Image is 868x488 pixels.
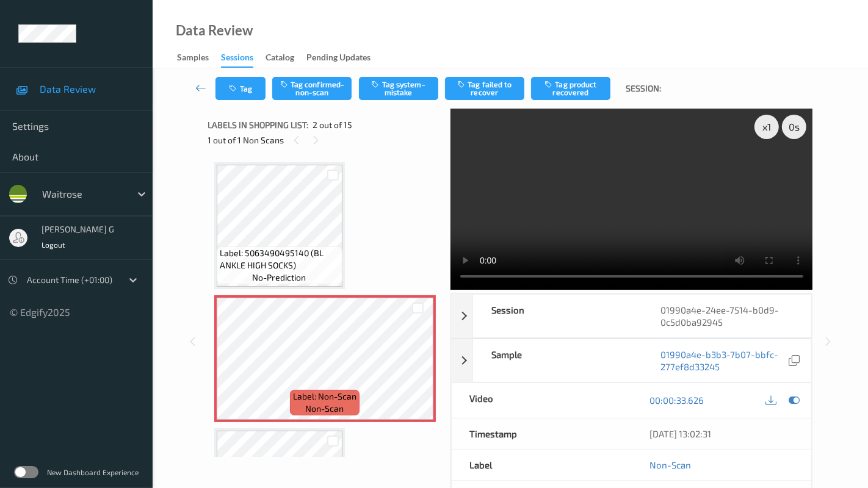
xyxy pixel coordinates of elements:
div: 01990a4e-24ee-7514-b0d9-0c5d0ba92945 [642,295,811,337]
a: Catalog [266,49,306,66]
a: Samples [177,49,221,66]
div: [DATE] 13:02:31 [649,428,793,440]
a: 00:00:33.626 [649,394,704,406]
span: Label: 5063490495140 (BL ANKLE HIGH SOCKS) [220,247,339,271]
a: Non-Scan [649,459,691,471]
div: Catalog [266,51,294,66]
a: Pending Updates [306,49,383,66]
div: Label [452,450,632,480]
span: Labels in shopping list: [208,119,309,131]
div: Timestamp [452,418,632,449]
button: Tag confirmed-non-scan [272,77,352,100]
button: Tag system-mistake [359,77,438,100]
div: Pending Updates [306,51,371,66]
button: Tag [215,77,266,100]
div: Session01990a4e-24ee-7514-b0d9-0c5d0ba92945 [451,294,812,338]
div: 0 s [782,115,806,139]
div: Sessions [221,51,253,68]
button: Tag product recovered [531,77,610,100]
span: Label: Non-Scan [293,390,356,403]
div: Sample01990a4e-b3b3-7b07-bbfc-277ef8d33245 [451,339,812,382]
a: 01990a4e-b3b3-7b07-bbfc-277ef8d33245 [660,348,786,373]
div: Samples [177,51,209,66]
span: no-prediction [253,271,306,284]
button: Tag failed to recover [445,77,524,100]
div: 1 out of 1 Non Scans [208,132,442,148]
span: 2 out of 15 [313,119,353,131]
div: Session [473,295,642,337]
div: x 1 [754,115,779,139]
div: Data Review [176,24,253,37]
span: non-scan [306,403,344,415]
div: Sample [473,339,642,382]
a: Sessions [221,49,266,68]
span: Session: [626,82,661,95]
div: Video [452,383,632,418]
